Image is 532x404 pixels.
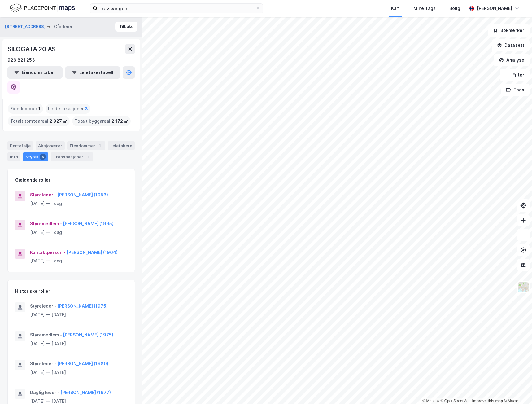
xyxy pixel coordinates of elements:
[501,374,532,404] iframe: Chat Widget
[85,154,91,160] div: 1
[98,4,255,13] input: Søk på adresse, matrikkel, gårdeiere, leietakere eller personer
[413,5,436,12] div: Mine Tags
[7,56,35,64] div: 926 821 253
[441,399,471,403] a: OpenStreetMap
[40,154,46,160] div: 3
[7,152,20,161] div: Info
[30,229,127,236] div: [DATE] — I dag
[500,69,530,81] button: Filter
[15,288,50,295] div: Historiske roller
[422,399,439,403] a: Mapbox
[115,22,137,32] button: Tilbake
[65,66,120,79] button: Leietakertabell
[472,399,503,403] a: Improve this map
[477,5,512,12] div: [PERSON_NAME]
[30,340,127,347] div: [DATE] — [DATE]
[7,141,33,150] div: Portefølje
[391,5,400,12] div: Kart
[50,117,67,125] span: 2 927 ㎡
[5,24,47,30] button: [STREET_ADDRESS]
[517,281,529,293] img: Z
[7,44,57,54] div: SILOGATA 20 AS
[30,257,127,265] div: [DATE] — I dag
[7,66,63,79] button: Eiendomstabell
[36,141,65,150] div: Aksjonærer
[8,116,70,126] div: Totalt tomteareal :
[111,117,128,125] span: 2 172 ㎡
[30,311,127,318] div: [DATE] — [DATE]
[46,104,90,114] div: Leide lokasjoner :
[23,152,48,161] div: Styret
[8,104,43,114] div: Eiendommer :
[488,24,530,37] button: Bokmerker
[30,200,127,207] div: [DATE] — I dag
[501,374,532,404] div: Kontrollprogram for chat
[494,54,530,66] button: Analyse
[85,105,88,112] span: 3
[67,141,105,150] div: Eiendommer
[51,152,93,161] div: Transaksjoner
[30,369,127,376] div: [DATE] — [DATE]
[38,105,41,112] span: 1
[108,141,135,150] div: Leietakere
[15,176,50,184] div: Gjeldende roller
[72,116,131,126] div: Totalt byggareal :
[449,5,460,12] div: Bolig
[10,3,75,14] img: logo.f888ab2527a4732fd821a326f86c7f29.svg
[501,84,530,96] button: Tags
[492,39,530,51] button: Datasett
[97,143,103,149] div: 1
[54,23,72,30] div: Gårdeier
